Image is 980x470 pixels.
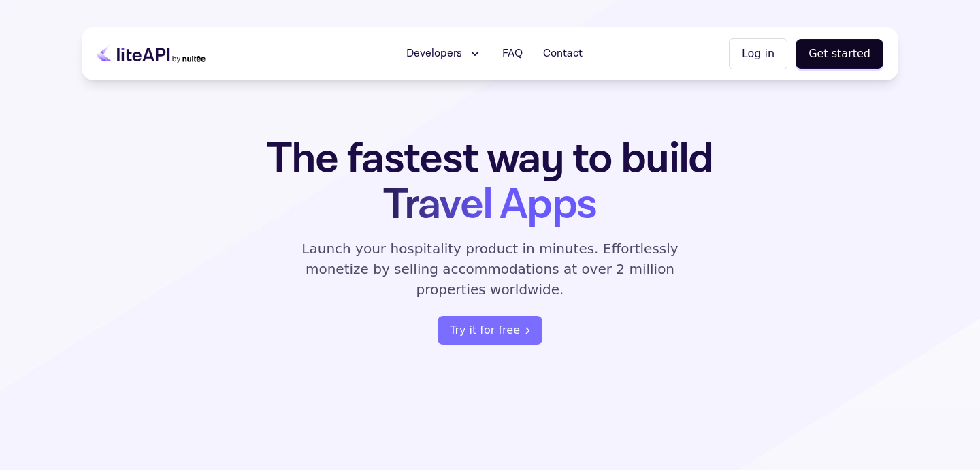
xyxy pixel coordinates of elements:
span: Contact [543,46,583,62]
span: FAQ [502,46,523,62]
span: Developers [406,46,462,62]
a: FAQ [494,40,531,67]
button: Log in [729,38,787,69]
button: Try it for free [438,316,542,345]
a: register [438,316,542,345]
p: Launch your hospitality product in minutes. Effortlessly monetize by selling accommodations at ov... [286,238,694,300]
button: Developers [398,40,490,67]
a: Contact [535,40,591,67]
button: Get started [796,39,883,69]
span: Travel Apps [383,176,596,233]
h1: The fastest way to build [224,136,756,228]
